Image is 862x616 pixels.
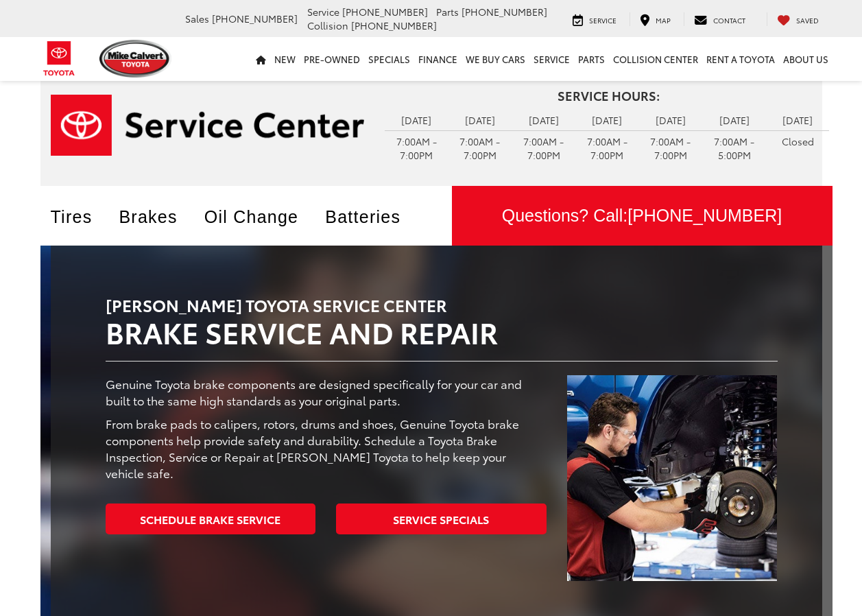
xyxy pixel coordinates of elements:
span: [PHONE_NUMBER] [342,5,428,19]
img: Toyota [34,36,85,81]
a: Service [562,12,627,26]
a: Schedule Brake Service [106,504,316,534]
span: Sales [185,12,209,25]
span: [PERSON_NAME] Toyota Service Center [106,293,447,316]
td: 7:00AM - 5:00PM [702,130,766,165]
td: [DATE] [512,110,575,130]
a: Batteries [325,207,418,226]
p: Genuine Toyota brake components are designed specifically for your car and built to the same high... [106,375,547,408]
img: Mike Calvert Toyota [99,40,172,78]
a: Brakes [119,207,194,226]
a: Rent a Toyota [702,37,779,81]
img: Service Center | Mike Calvert Toyota in Houston TX [51,95,365,156]
span: [PHONE_NUMBER] [462,5,547,19]
a: My Saved Vehicles [767,12,829,26]
td: [DATE] [702,110,766,130]
a: Contact [684,12,756,26]
a: Specials [364,37,414,81]
a: Oil Change [204,207,316,226]
td: [DATE] [575,110,639,130]
a: New [270,37,300,81]
span: Map [656,15,671,25]
a: Map [630,12,681,26]
td: Closed [766,130,830,152]
span: [PHONE_NUMBER] [627,206,782,225]
span: Parts [436,5,459,19]
td: 7:00AM - 7:00PM [385,130,448,165]
span: Collision [307,19,348,32]
h2: Brake Service And Repair [106,283,778,346]
td: [DATE] [385,110,448,130]
span: Saved [796,15,819,25]
span: Contact [713,15,745,25]
a: WE BUY CARS [462,37,529,81]
p: From brake pads to calipers, rotors, drums and shoes, Genuine Toyota brake components help provid... [106,415,547,481]
div: Questions? Call: [452,186,833,246]
a: Finance [414,37,462,81]
img: Service Center | Mike Calvert Toyota in Houston TX [567,375,778,581]
a: Pre-Owned [300,37,364,81]
a: Tires [51,207,110,226]
a: Service [529,37,574,81]
span: Service [307,5,339,19]
a: About Us [779,37,833,81]
td: 7:00AM - 7:00PM [512,130,575,165]
h4: Service Hours: [385,89,832,103]
a: Service Specials [336,504,547,534]
span: Service [589,15,616,25]
td: [DATE] [639,110,703,130]
td: 7:00AM - 7:00PM [448,130,512,165]
a: Questions? Call:[PHONE_NUMBER] [452,186,833,246]
td: [DATE] [448,110,512,130]
a: Parts [574,37,609,81]
a: Home [252,37,270,81]
td: [DATE] [766,110,830,130]
a: Collision Center [609,37,702,81]
td: 7:00AM - 7:00PM [575,130,639,165]
td: 7:00AM - 7:00PM [639,130,703,165]
span: [PHONE_NUMBER] [351,19,437,32]
span: [PHONE_NUMBER] [212,12,298,25]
